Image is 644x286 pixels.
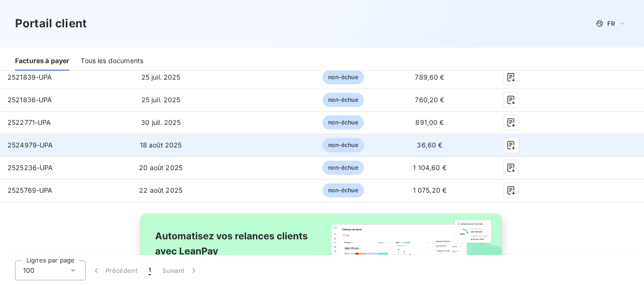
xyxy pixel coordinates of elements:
[139,186,182,194] span: 22 août 2025
[149,266,151,275] span: 1
[415,96,444,104] span: 760,20 €
[607,20,615,27] span: FR
[140,141,182,149] span: 18 août 2025
[15,15,87,32] h3: Portail client
[413,163,446,172] span: 1 104,60 €
[322,93,363,107] span: non-échue
[413,186,447,194] span: 1 075,20 €
[8,73,52,81] span: 2521839-UPA
[86,261,143,280] button: Précédent
[81,51,143,71] div: Tous les documents
[8,163,53,172] span: 2525236-UPA
[8,96,52,104] span: 2521836-UPA
[415,73,444,81] span: 789,60 €
[15,51,69,71] div: Factures à payer
[322,183,363,197] span: non-échue
[8,118,51,126] span: 2522771-UPA
[322,161,363,175] span: non-échue
[322,115,363,130] span: non-échue
[139,163,182,172] span: 20 août 2025
[141,118,181,126] span: 30 juil. 2025
[157,261,204,280] button: Suivant
[141,73,181,81] span: 25 juil. 2025
[322,70,363,84] span: non-échue
[8,186,53,194] span: 2525769-UPA
[23,266,34,275] span: 100
[417,141,442,149] span: 36,60 €
[415,118,444,126] span: 891,00 €
[143,261,157,280] button: 1
[322,138,363,152] span: non-échue
[8,141,53,149] span: 2524979-UPA
[141,96,181,104] span: 25 juil. 2025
